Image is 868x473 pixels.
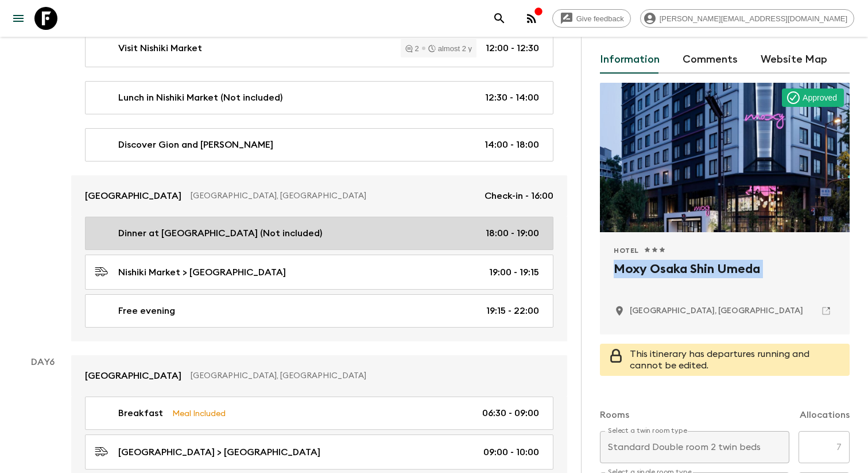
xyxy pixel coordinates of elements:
p: 12:30 - 14:00 [485,91,539,105]
span: [PERSON_NAME][EMAIL_ADDRESS][DOMAIN_NAME] [653,14,854,23]
button: Information [600,46,660,74]
h2: Moxy Osaka Shin Umeda [614,260,836,297]
p: 12:00 - 12:30 [486,41,539,55]
p: Rooms [600,408,629,422]
p: Discover Gion and [PERSON_NAME] [118,138,273,152]
button: Comments [683,46,738,74]
p: [GEOGRAPHIC_DATA] > [GEOGRAPHIC_DATA] [118,445,320,459]
p: Nishiki Market > [GEOGRAPHIC_DATA] [118,266,286,279]
a: Lunch in Nishiki Market (Not included)12:30 - 14:00 [85,81,553,114]
p: 09:00 - 10:00 [483,445,539,459]
div: almost 2 y [428,45,472,52]
p: 18:00 - 19:00 [486,226,539,240]
a: Dinner at [GEOGRAPHIC_DATA] (Not included)18:00 - 19:00 [85,217,553,250]
p: Check-in - 16:00 [485,189,553,203]
p: [GEOGRAPHIC_DATA], [GEOGRAPHIC_DATA] [191,190,475,202]
span: Give feedback [570,14,630,23]
p: Breakfast [118,406,163,420]
div: 2 [405,45,419,52]
span: Hotel [614,246,639,255]
button: Website Map [761,46,827,74]
p: Visit Nishiki Market [118,41,202,55]
p: Allocations [800,408,850,422]
p: [GEOGRAPHIC_DATA] [85,189,181,203]
a: [GEOGRAPHIC_DATA][GEOGRAPHIC_DATA], [GEOGRAPHIC_DATA] [71,355,567,397]
p: Free evening [118,304,175,318]
p: Approved [803,92,837,103]
p: 19:15 - 22:00 [486,304,539,318]
p: [GEOGRAPHIC_DATA], [GEOGRAPHIC_DATA] [191,370,544,382]
a: Free evening19:15 - 22:00 [85,294,553,328]
span: This itinerary has departures running and cannot be edited. [630,349,809,370]
button: menu [7,7,30,30]
a: Visit Nishiki Market2almost 2 y12:00 - 12:30 [85,29,553,67]
p: [GEOGRAPHIC_DATA] [85,369,181,383]
p: 06:30 - 09:00 [482,406,539,420]
p: Day 6 [14,355,71,369]
a: Give feedback [552,9,631,28]
p: Lunch in Nishiki Market (Not included) [118,91,282,105]
a: [GEOGRAPHIC_DATA] > [GEOGRAPHIC_DATA]09:00 - 10:00 [85,434,553,470]
p: Meal Included [172,407,226,420]
p: Dinner at [GEOGRAPHIC_DATA] (Not included) [118,226,322,240]
label: Select a twin room type [608,426,687,436]
a: [GEOGRAPHIC_DATA][GEOGRAPHIC_DATA], [GEOGRAPHIC_DATA]Check-in - 16:00 [71,175,567,217]
button: search adventures [488,7,511,30]
a: Nishiki Market > [GEOGRAPHIC_DATA]19:00 - 19:15 [85,255,553,290]
div: [PERSON_NAME][EMAIL_ADDRESS][DOMAIN_NAME] [640,9,854,28]
p: 19:00 - 19:15 [489,266,539,279]
a: Discover Gion and [PERSON_NAME]14:00 - 18:00 [85,128,553,161]
p: Osaka, Japan [630,305,803,317]
a: BreakfastMeal Included06:30 - 09:00 [85,397,553,430]
div: Photo of Moxy Osaka Shin Umeda [600,83,850,232]
p: 14:00 - 18:00 [485,138,539,152]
